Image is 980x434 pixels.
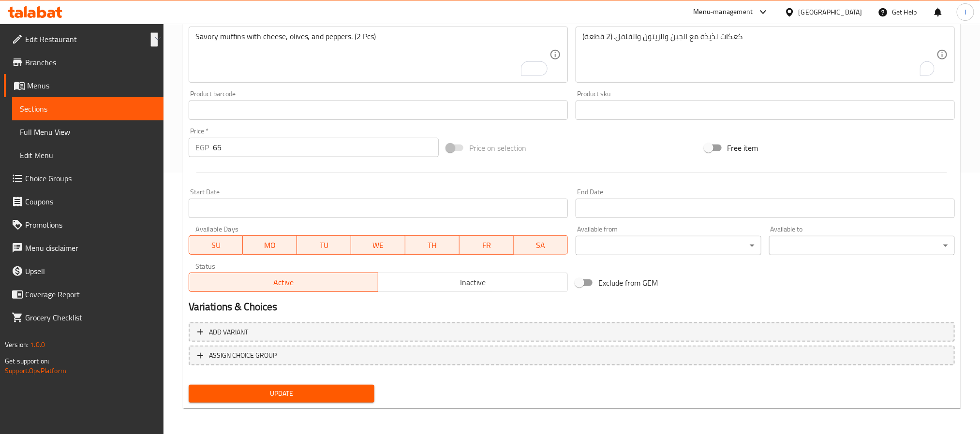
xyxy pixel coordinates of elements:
[576,236,761,255] div: ​
[469,142,526,154] span: Price on selection
[189,101,568,120] input: Please enter product barcode
[799,7,862,17] div: [GEOGRAPHIC_DATA]
[4,306,163,329] a: Grocery Checklist
[4,51,163,74] a: Branches
[4,213,163,236] a: Promotions
[25,312,156,323] span: Grocery Checklist
[25,33,156,45] span: Edit Restaurant
[12,97,163,120] a: Sections
[297,235,351,255] button: TU
[25,57,156,68] span: Branches
[189,273,379,292] button: Active
[378,273,568,292] button: Inactive
[518,238,564,252] span: SA
[4,283,163,306] a: Coverage Report
[20,103,156,115] span: Sections
[598,277,658,289] span: Exclude from GEM
[196,388,367,400] span: Update
[5,355,49,367] span: Get support on:
[4,236,163,260] a: Menu disclaimer
[4,167,163,190] a: Choice Groups
[965,7,966,17] span: I
[12,120,163,144] a: Full Menu View
[20,149,156,161] span: Edit Menu
[25,196,156,207] span: Coupons
[189,300,955,314] h2: Variations & Choices
[5,338,29,351] span: Version:
[25,219,156,231] span: Promotions
[582,32,936,78] textarea: To enrich screen reader interactions, please activate Accessibility in Grammarly extension settings
[189,235,243,255] button: SU
[193,275,375,289] span: Active
[463,238,510,252] span: FR
[4,260,163,283] a: Upsell
[301,238,347,252] span: TU
[4,74,163,97] a: Menus
[694,6,753,18] div: Menu-management
[189,385,374,403] button: Update
[247,238,293,252] span: MO
[27,80,156,91] span: Menus
[405,235,460,255] button: TH
[213,138,439,157] input: Please enter price
[4,28,163,51] a: Edit Restaurant
[576,101,955,120] input: Please enter product sku
[460,235,514,255] button: FR
[382,275,564,289] span: Inactive
[25,289,156,300] span: Coverage Report
[514,235,568,255] button: SA
[195,142,209,153] p: EGP
[5,364,66,377] a: Support.OpsPlatform
[209,326,248,338] span: Add variant
[243,235,297,255] button: MO
[4,190,163,213] a: Coupons
[351,235,405,255] button: WE
[209,349,277,362] span: ASSIGN CHOICE GROUP
[20,126,156,138] span: Full Menu View
[25,242,156,254] span: Menu disclaimer
[355,238,401,252] span: WE
[193,238,239,252] span: SU
[25,173,156,184] span: Choice Groups
[409,238,456,252] span: TH
[189,322,955,342] button: Add variant
[25,265,156,277] span: Upsell
[30,338,45,351] span: 1.0.0
[189,346,955,365] button: ASSIGN CHOICE GROUP
[12,144,163,167] a: Edit Menu
[195,32,549,78] textarea: To enrich screen reader interactions, please activate Accessibility in Grammarly extension settings
[769,236,955,255] div: ​
[728,142,758,154] span: Free item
